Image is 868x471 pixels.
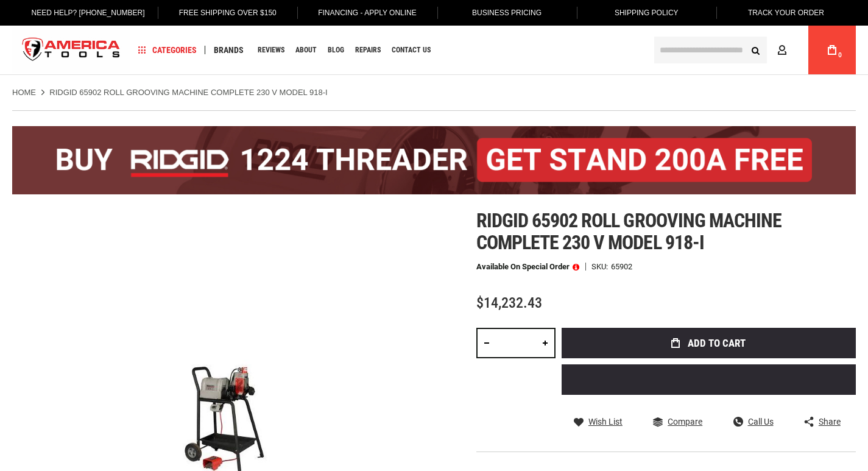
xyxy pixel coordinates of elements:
a: Wish List [574,416,623,427]
a: Reviews [252,42,290,58]
a: Contact Us [386,42,436,58]
img: BOGO: Buy the RIDGID® 1224 Threader (26092), get the 92467 200A Stand FREE! [12,126,856,194]
a: Call Us [733,416,774,427]
a: Categories [133,42,202,58]
span: Share [819,417,841,426]
span: Repairs [355,46,381,54]
div: 65902 [611,263,632,271]
span: Ridgid 65902 roll grooving machine complete 230 v model 918-i [476,209,782,254]
span: 0 [838,52,842,58]
a: Compare [653,416,702,427]
span: Wish List [588,417,623,426]
strong: RIDGID 65902 Roll Grooving Machine Complete 230 V Model 918-I [49,88,327,97]
span: Add to Cart [688,338,746,349]
a: Brands [208,42,249,58]
button: Search [744,38,767,62]
a: 0 [820,26,844,74]
span: Shipping Policy [615,9,679,17]
a: Home [12,87,36,98]
span: About [295,46,317,54]
span: Blog [328,46,344,54]
a: About [290,42,322,58]
a: Repairs [350,42,386,58]
a: Blog [322,42,350,58]
a: store logo [12,27,130,73]
span: Brands [214,46,244,54]
button: Add to Cart [562,328,856,358]
span: $14,232.43 [476,294,542,311]
strong: SKU [591,263,611,271]
span: Categories [138,46,197,54]
span: Contact Us [392,46,431,54]
img: America Tools [12,27,130,73]
span: Compare [668,417,702,426]
span: Reviews [258,46,284,54]
p: Available on Special Order [476,263,579,271]
span: Call Us [748,417,774,426]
